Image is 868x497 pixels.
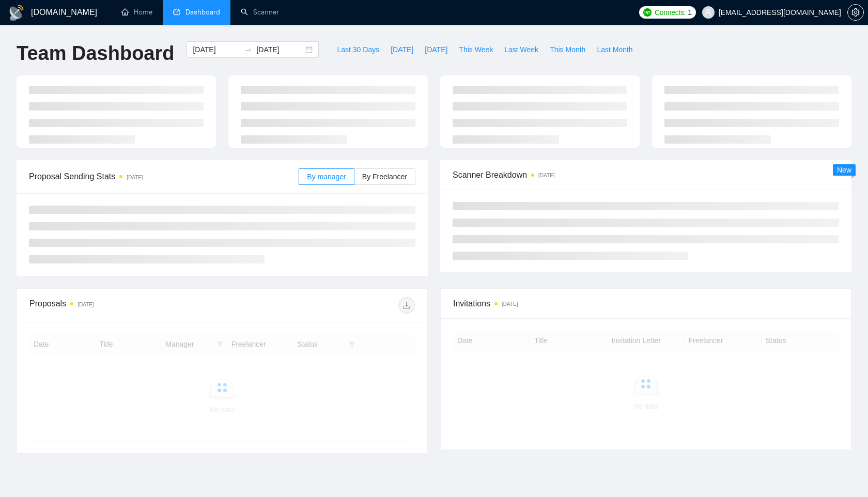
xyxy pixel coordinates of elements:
img: upwork-logo.png [643,8,652,17]
span: Connects: [655,7,686,18]
span: [DATE] [391,44,413,55]
span: By Freelancer [362,173,407,181]
span: to [244,45,252,54]
button: [DATE] [419,41,453,58]
span: [DATE] [425,44,447,55]
span: Last Week [504,44,538,55]
span: This Month [550,44,585,55]
span: 1 [688,7,692,18]
span: This Week [459,44,493,55]
button: Last Week [499,41,544,58]
time: [DATE] [538,173,554,178]
div: Proposals [29,297,222,314]
button: This Week [453,41,499,58]
button: [DATE] [385,41,419,58]
span: Proposal Sending Stats [29,170,299,183]
span: Scanner Breakdown [453,168,839,181]
a: searchScanner [241,8,279,17]
span: New [837,166,851,174]
span: By manager [307,173,346,181]
button: setting [847,4,864,21]
button: Last Month [591,41,638,58]
time: [DATE] [502,301,518,307]
span: Invitations [453,297,839,310]
span: user [705,9,712,16]
span: dashboard [173,8,180,15]
img: logo [8,5,25,21]
button: This Month [544,41,591,58]
span: Last 30 Days [337,44,379,55]
time: [DATE] [78,302,94,307]
a: homeHome [121,8,152,17]
input: Start date [193,44,240,55]
span: setting [848,8,863,17]
span: Dashboard [185,8,220,17]
h1: Team Dashboard [17,41,174,66]
span: Last Month [597,44,632,55]
a: setting [847,8,864,17]
button: Last 30 Days [331,41,385,58]
input: End date [256,44,303,55]
span: swap-right [244,45,252,54]
time: [DATE] [127,175,143,180]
